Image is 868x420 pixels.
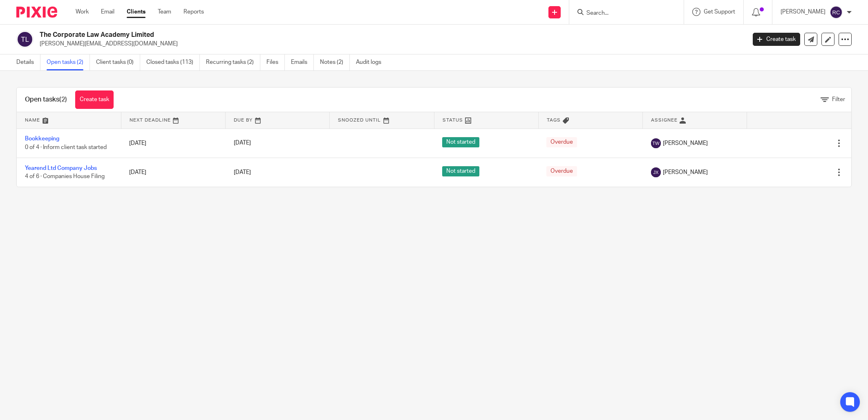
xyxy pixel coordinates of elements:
input: Search [586,10,659,17]
span: Not started [442,166,479,176]
a: Reports [183,8,204,16]
a: Create task [753,33,800,46]
p: [PERSON_NAME] [781,8,825,16]
a: Work [76,8,89,16]
span: 4 of 6 · Companies House Filing [25,174,105,179]
span: Not started [442,137,479,147]
img: svg%3E [651,138,661,148]
a: Emails [291,54,314,70]
span: Status [443,118,463,122]
a: Closed tasks (113) [146,54,200,70]
span: 0 of 4 · Inform client task started [25,145,107,150]
a: Team [158,8,171,16]
span: Filter [832,97,845,102]
h1: Open tasks [25,95,67,104]
span: Overdue [546,137,577,147]
a: Yearend Ltd Company Jobs [25,165,97,171]
span: Overdue [546,166,577,176]
h2: The Corporate Law Academy Limited [40,31,600,39]
img: Pixie [16,7,57,18]
img: svg%3E [830,6,843,19]
a: Create task [75,90,114,109]
a: Recurring tasks (2) [206,54,260,70]
span: Snoozed Until [338,118,381,122]
td: [DATE] [121,158,225,187]
a: Open tasks (2) [47,54,90,70]
a: Bookkeeping [25,136,59,142]
img: svg%3E [651,167,661,177]
span: Get Support [704,9,735,15]
span: (2) [59,96,67,103]
td: [DATE] [121,129,225,158]
a: Details [16,54,40,70]
a: Client tasks (0) [96,54,140,70]
a: Clients [127,8,145,16]
span: [DATE] [234,169,251,175]
a: Email [101,8,114,16]
span: [DATE] [234,140,251,146]
img: svg%3E [16,31,34,48]
p: [PERSON_NAME][EMAIL_ADDRESS][DOMAIN_NAME] [40,40,740,48]
span: [PERSON_NAME] [663,139,708,147]
a: Notes (2) [320,54,350,70]
a: Files [266,54,285,70]
span: Tags [547,118,561,122]
a: Audit logs [356,54,387,70]
span: [PERSON_NAME] [663,168,708,176]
